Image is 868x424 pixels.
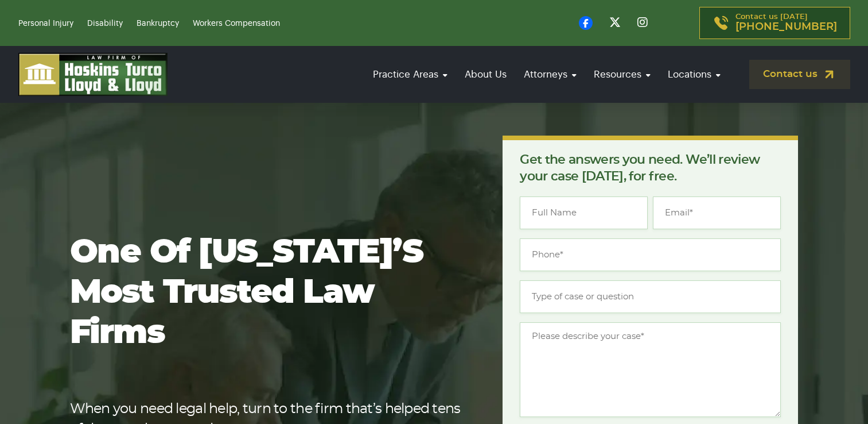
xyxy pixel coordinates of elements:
a: Personal Injury [18,20,73,28]
a: Contact us [DATE][PHONE_NUMBER] [699,7,850,39]
a: Resources [588,58,656,91]
input: Type of case or question [520,280,781,313]
input: Full Name [520,196,648,229]
a: About Us [459,58,512,91]
a: Contact us [749,60,850,89]
a: Workers Compensation [193,20,280,28]
a: Locations [662,58,726,91]
a: Bankruptcy [137,20,179,28]
span: [PHONE_NUMBER] [735,21,837,33]
a: Practice Areas [367,58,453,91]
h1: One of [US_STATE]’s most trusted law firms [70,233,466,353]
a: Attorneys [518,58,582,91]
input: Email* [653,196,781,229]
a: Disability [87,20,123,28]
p: Get the answers you need. We’ll review your case [DATE], for free. [520,152,781,185]
img: logo [18,53,168,96]
input: Phone* [520,238,781,271]
p: Contact us [DATE] [735,13,837,33]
